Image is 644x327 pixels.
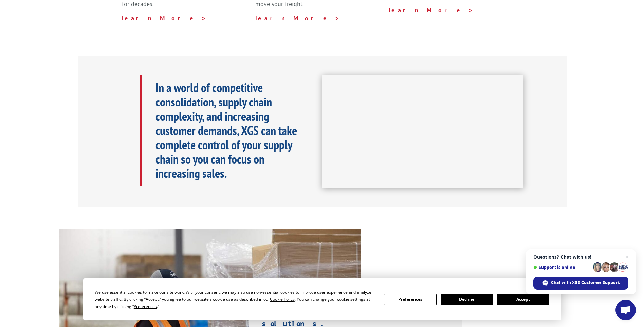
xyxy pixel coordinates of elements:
[384,294,436,305] button: Preferences
[155,80,297,181] b: In a world of competitive consolidation, supply chain complexity, and increasing customer demands...
[389,6,473,14] a: Learn More >
[615,300,636,320] div: Open chat
[270,296,295,302] span: Cookie Policy
[255,14,340,22] a: Learn More >
[95,289,376,310] div: We use essential cookies to make our site work. With your consent, we may also use non-essential ...
[551,280,620,286] span: Chat with XGS Customer Support
[83,278,561,320] div: Cookie Consent Prompt
[322,75,523,189] iframe: XGS Logistics Solutions
[533,254,628,260] span: Questions? Chat with us!
[134,304,157,309] span: Preferences
[441,294,493,305] button: Decline
[533,277,628,290] div: Chat with XGS Customer Support
[497,294,549,305] button: Accept
[623,253,631,261] span: Close chat
[533,265,590,270] span: Support is online
[122,14,206,22] a: Learn More >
